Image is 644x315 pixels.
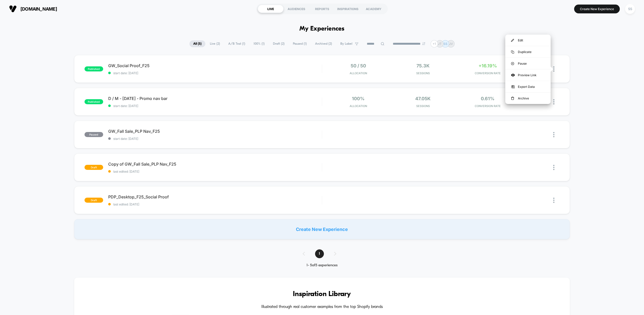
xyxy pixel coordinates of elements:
[505,81,551,92] div: Export Data
[505,93,551,104] div: Archive
[553,198,554,203] img: close
[340,42,352,46] span: By Label
[624,4,636,14] button: SS
[85,198,103,203] span: draft
[511,62,514,65] img: menu
[108,162,322,167] span: Copy of GW_Fall Sale_PLP Nav_F25
[8,5,59,13] button: [DOMAIN_NAME]
[511,39,514,42] img: menu
[511,97,514,100] img: menu
[449,42,453,46] p: JV
[108,129,322,134] span: GW_Fall Sale_PLP Nav_F25
[457,71,519,75] span: CONVERSION RATE
[250,40,268,47] span: 100% ( 1 )
[352,96,365,101] span: 100%
[89,290,555,298] h3: Inspiration Library
[505,35,551,46] div: Edit
[85,66,103,71] span: published
[284,5,309,13] div: AUDIENCES
[479,63,497,68] span: +16.19%
[206,40,224,47] span: Live ( 2 )
[189,40,205,47] span: All ( 5 )
[511,50,514,54] img: menu
[108,63,322,68] span: GW_Social Proof_F25
[20,6,57,12] span: [DOMAIN_NAME]
[505,46,551,58] div: Duplicate
[108,137,322,141] span: start date: [DATE]
[350,104,367,108] span: Allocation
[315,249,324,258] span: 1
[416,63,430,68] span: 75.3k
[481,96,494,101] span: 0.61%
[225,40,249,47] span: A/B Test ( 1 )
[89,305,555,309] h4: Illustrated through real customer examples from the top Shopify brands
[431,40,438,47] div: + 1
[553,165,554,170] img: close
[9,5,17,13] img: Visually logo
[553,99,554,104] img: close
[108,96,322,101] span: D / M - [DATE] - Promo nav bar
[85,132,103,137] span: paused
[335,5,361,13] div: INSPIRATIONS
[108,71,322,75] span: start date: [DATE]
[74,219,570,239] div: Create New Experience
[108,170,322,173] span: last edited: [DATE]
[438,42,442,46] p: JT
[289,40,311,47] span: Paused ( 1 )
[108,194,322,199] span: PDP_Desktop_F25_Social Proof
[299,25,345,33] h1: My Experiences
[108,202,322,206] span: last edited: [DATE]
[311,40,336,47] span: Archived ( 2 )
[108,104,322,108] span: start date: [DATE]
[85,99,103,104] span: published
[392,104,454,108] span: Sessions
[85,165,103,170] span: draft
[574,5,620,13] button: Create New Experience
[422,42,425,45] img: end
[625,4,635,14] div: SS
[415,96,431,101] span: 47.05k
[350,71,367,75] span: Allocation
[553,132,554,137] img: close
[298,263,346,268] div: 1 - 5 of 5 experiences
[309,5,335,13] div: REPORTS
[505,58,551,69] div: Pause
[258,5,284,13] div: LIVE
[392,71,454,75] span: Sessions
[443,42,447,46] p: SS
[269,40,288,47] span: Draft ( 2 )
[457,104,519,108] span: CONVERSION RATE
[553,66,554,72] img: close
[505,69,551,81] div: Preview Link
[361,5,386,13] div: ACADEMY
[351,63,366,68] span: 50 / 50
